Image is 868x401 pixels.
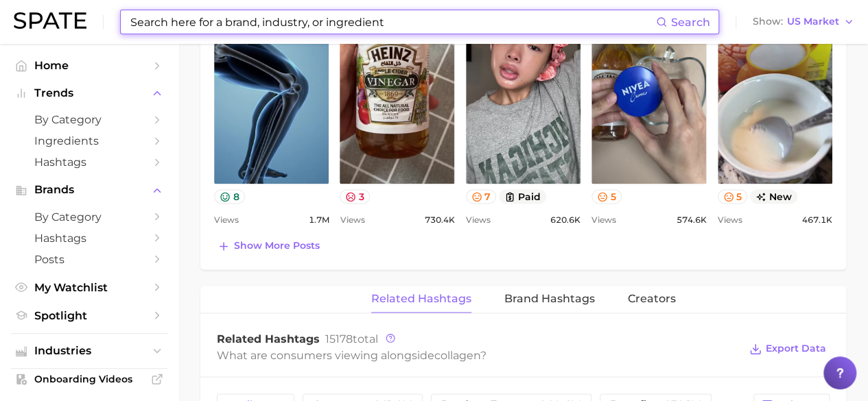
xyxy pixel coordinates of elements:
[11,249,167,270] a: Posts
[499,189,546,204] button: paid
[234,240,320,252] span: Show more posts
[11,369,167,389] a: Onboarding Videos
[214,212,239,228] span: Views
[750,189,797,204] span: new
[466,189,497,204] button: 7
[802,212,832,228] span: 467.1k
[749,13,858,31] button: ShowUS Market
[550,212,580,228] span: 620.6k
[753,18,783,25] span: Show
[434,349,480,362] span: collagen
[746,339,830,359] button: Export Data
[371,293,471,305] span: Related Hashtags
[34,232,144,245] span: Hashtags
[628,293,676,305] span: Creators
[11,83,167,104] button: Trends
[34,156,144,169] span: Hashtags
[11,55,167,76] a: Home
[11,305,167,326] a: Spotlight
[504,293,595,305] span: Brand Hashtags
[34,281,144,294] span: My Watchlist
[466,212,491,228] span: Views
[591,189,622,204] button: 5
[34,253,144,266] span: Posts
[11,341,167,361] button: Industries
[308,212,329,228] span: 1.7m
[671,16,710,29] span: Search
[718,212,742,228] span: Views
[214,189,245,204] button: 8
[34,134,144,147] span: Ingredients
[217,346,739,365] div: What are consumers viewing alongside ?
[14,12,86,29] img: SPATE
[34,59,144,72] span: Home
[787,18,839,25] span: US Market
[11,228,167,249] a: Hashtags
[11,277,167,298] a: My Watchlist
[325,332,353,345] span: 15178
[11,130,167,151] a: Ingredients
[11,180,167,200] button: Brands
[11,109,167,130] a: by Category
[677,212,707,228] span: 574.6k
[34,113,144,126] span: by Category
[34,345,144,357] span: Industries
[11,206,167,228] a: by Category
[34,309,144,322] span: Spotlight
[340,189,370,204] button: 3
[340,212,364,228] span: Views
[425,212,455,228] span: 730.4k
[129,10,656,34] input: Search here for a brand, industry, or ingredient
[217,332,320,345] span: Related Hashtags
[34,210,144,223] span: by Category
[11,151,167,173] a: Hashtags
[34,184,144,196] span: Brands
[214,236,323,256] button: Show more posts
[766,343,826,354] span: Export Data
[34,373,144,385] span: Onboarding Videos
[718,189,748,204] button: 5
[325,332,378,345] span: total
[34,87,144,99] span: Trends
[591,212,616,228] span: Views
